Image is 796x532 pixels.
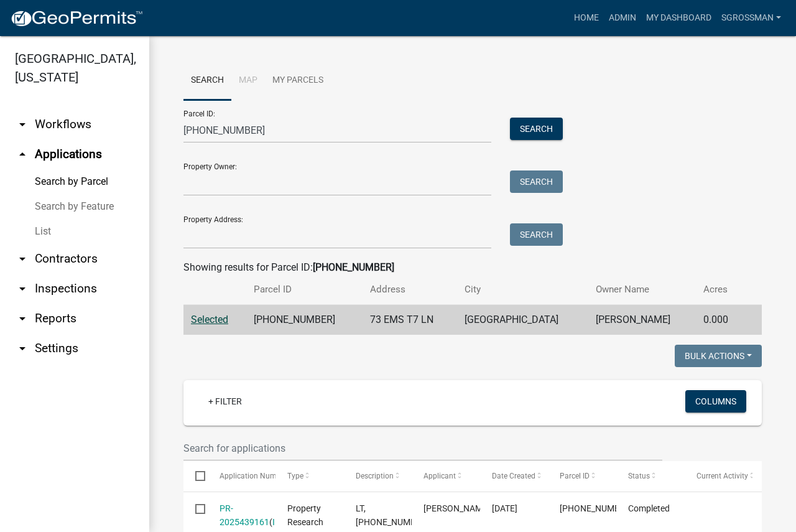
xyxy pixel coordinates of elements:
[198,390,252,413] a: + Filter
[183,260,762,275] div: Showing results for Parcel ID:
[696,305,744,335] td: 0.000
[480,461,548,491] datatable-header-cell: Date Created
[675,345,762,367] button: Bulk Actions
[685,390,746,413] button: Columns
[15,311,30,326] i: arrow_drop_down
[548,461,616,491] datatable-header-cell: Parcel ID
[560,503,633,513] span: 005-068-015
[15,341,30,356] i: arrow_drop_down
[183,436,662,461] input: Search for applications
[220,502,264,530] div: ( )
[191,314,228,325] a: Selected
[15,281,30,296] i: arrow_drop_down
[510,223,563,246] button: Search
[246,305,363,335] td: [PHONE_NUMBER]
[492,503,517,513] span: 06/21/2025
[423,503,490,513] span: Kathy Meeks
[356,472,394,480] span: Description
[287,472,303,480] span: Type
[560,472,590,480] span: Parcel ID
[457,305,588,335] td: [GEOGRAPHIC_DATA]
[313,261,394,273] strong: [PHONE_NUMBER]
[423,472,456,480] span: Applicant
[696,275,744,304] th: Acres
[363,305,457,335] td: 73 EMS T7 LN
[275,461,344,491] datatable-header-cell: Type
[569,6,604,30] a: Home
[588,305,696,335] td: [PERSON_NAME]
[220,472,287,480] span: Application Number
[492,472,535,480] span: Date Created
[15,117,30,132] i: arrow_drop_down
[628,503,670,513] span: Completed
[207,461,275,491] datatable-header-cell: Application Number
[641,6,716,30] a: My Dashboard
[246,275,363,304] th: Parcel ID
[696,472,748,480] span: Current Activity
[684,461,752,491] datatable-header-cell: Current Activity
[716,6,786,30] a: sgrossman
[183,61,231,101] a: Search
[628,472,650,480] span: Status
[363,275,457,304] th: Address
[344,461,412,491] datatable-header-cell: Description
[412,461,480,491] datatable-header-cell: Applicant
[15,251,30,266] i: arrow_drop_down
[15,147,30,162] i: arrow_drop_up
[604,6,641,30] a: Admin
[510,118,563,140] button: Search
[510,170,563,193] button: Search
[265,61,331,101] a: My Parcels
[220,503,269,528] a: PR-2025439161
[616,461,685,491] datatable-header-cell: Status
[272,517,317,527] a: Inspections
[588,275,696,304] th: Owner Name
[183,461,207,491] datatable-header-cell: Select
[457,275,588,304] th: City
